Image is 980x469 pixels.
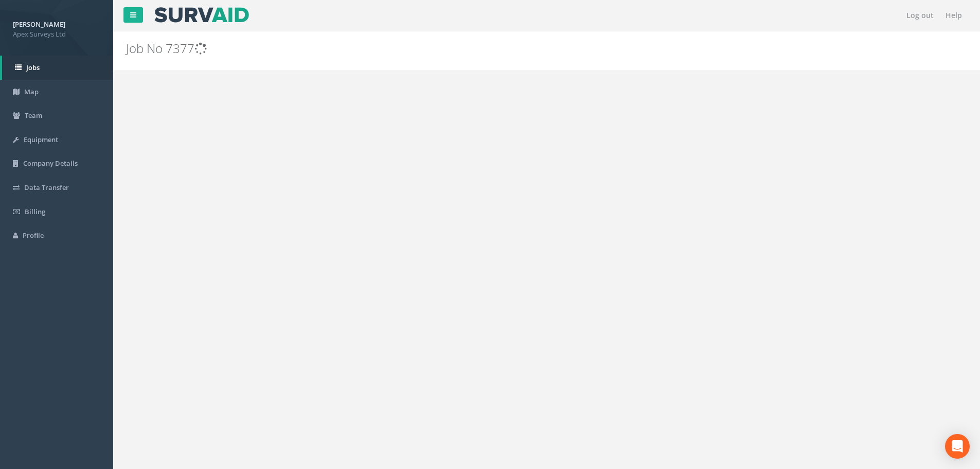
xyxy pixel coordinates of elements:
strong: [PERSON_NAME] [13,20,65,29]
span: Company Details [23,159,78,168]
span: Map [24,87,39,96]
span: Team [25,111,42,120]
a: Jobs [2,56,113,80]
h2: Job No 7377 [126,42,825,55]
a: [PERSON_NAME] Apex Surveys Ltd [13,17,100,39]
span: Jobs [26,63,40,72]
span: Apex Surveys Ltd [13,29,100,39]
span: Billing [25,207,45,216]
span: Profile [23,231,44,240]
span: Equipment [24,135,58,144]
div: Open Intercom Messenger [945,434,970,459]
span: Data Transfer [24,183,69,192]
